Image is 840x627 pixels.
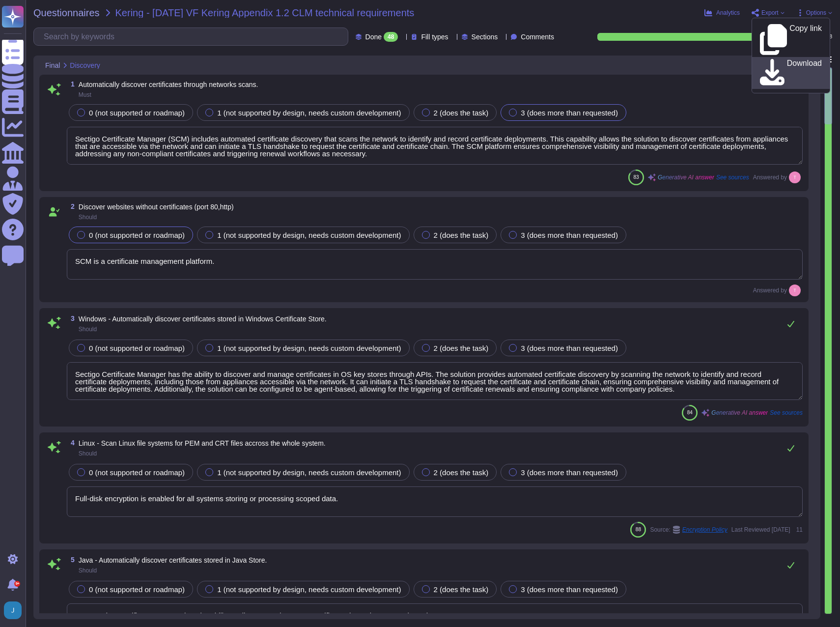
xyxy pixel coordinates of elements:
span: 3 (does more than requested) [521,231,618,239]
img: user [4,601,22,619]
span: 88 [636,527,641,532]
span: Export [761,10,779,16]
span: Windows - Automatically discover certificates stored in Windows Certificate Store. [79,315,327,323]
span: Answered by [753,174,787,180]
img: user [789,285,801,296]
span: Linux - Scan Linux file systems for PEM and CRT files accross the whole system. [79,439,326,447]
span: 1 [67,81,75,87]
span: 2 (does the task) [434,231,489,239]
span: 1 (not supported by design, needs custom development) [217,585,401,594]
span: 1 (not supported by design, needs custom development) [217,231,401,239]
span: 3 (does more than requested) [521,468,618,477]
span: 84 [687,410,693,415]
span: Options [806,10,826,16]
span: Discovery [70,62,100,69]
a: Copy link [752,22,830,57]
span: Final [45,62,60,69]
span: 11 [794,527,803,533]
span: See sources [770,410,803,416]
span: Generative AI answer [658,174,714,180]
span: Java - Automatically discover certificates stored in Java Store. [79,556,267,564]
input: Search by keywords [39,28,348,45]
span: 2 (does the task) [434,109,489,117]
span: Automatically discover certificates through networks scans. [79,81,258,88]
button: user [2,599,28,621]
span: See sources [716,174,749,180]
span: Should [79,450,97,457]
span: Fill types [421,33,448,40]
span: 0 (not supported or roadmap) [89,109,185,117]
span: 1 (not supported by design, needs custom development) [217,344,401,352]
span: Analytics [716,10,740,16]
span: 2 (does the task) [434,468,489,477]
span: 0 (not supported or roadmap) [89,231,185,239]
div: 48 [384,32,398,42]
span: 83 [633,174,639,180]
span: Source: [650,526,727,534]
span: 0 (not supported or roadmap) [89,468,185,477]
span: 3 (does more than requested) [521,344,618,352]
span: Must [79,91,91,98]
span: 3 (does more than requested) [521,585,618,594]
span: 2 [67,203,75,210]
span: 2 (does the task) [434,344,489,352]
textarea: Full-disk encryption is enabled for all systems storing or processing scoped data. [67,486,803,517]
span: Last Reviewed [DATE] [731,527,790,533]
span: 0 (not supported or roadmap) [89,344,185,352]
a: Download [752,57,830,89]
span: Comments [521,33,554,40]
span: 3 [67,315,75,322]
span: Kering - [DATE] VF Kering Appendix 1.2 CLM technical requirements [115,8,415,18]
span: Answered by [753,287,787,293]
p: Download [787,59,822,87]
span: Generative AI answer [711,410,768,416]
span: Discover websites without certificates (port 80,http) [79,203,234,211]
textarea: SCM is a certificate management platform. [67,249,803,280]
span: 4 [67,439,75,446]
span: Should [79,214,97,221]
span: Encryption Policy [682,527,728,533]
span: 1 (not supported by design, needs custom development) [217,468,401,477]
span: 1 (not supported by design, needs custom development) [217,109,401,117]
span: Questionnaires [33,8,100,18]
img: user [789,171,801,183]
span: Done [365,33,382,40]
span: Sections [472,33,498,40]
span: Should [79,326,97,333]
span: Should [79,567,97,574]
span: 5 [67,556,75,563]
div: 9+ [14,581,20,587]
span: 3 (does more than requested) [521,109,618,117]
span: 0 (not supported or roadmap) [89,585,185,594]
textarea: Sectigo Certificate Manager has the ability to discover and manage certificates in OS key stores ... [67,362,803,400]
p: Copy link [789,25,822,55]
span: 2 (does the task) [434,585,489,594]
button: Analytics [704,9,740,17]
textarea: Sectigo Certificate Manager (SCM) includes automated certificate discovery that scans the network... [67,127,803,165]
